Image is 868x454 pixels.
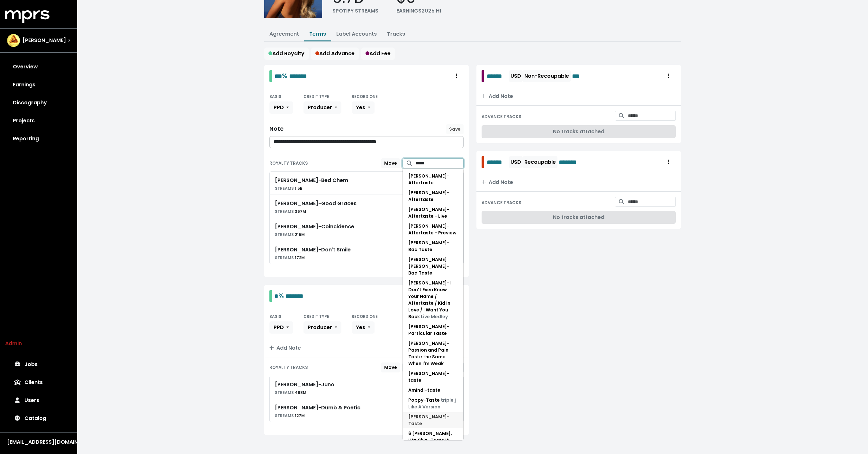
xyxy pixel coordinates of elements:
[403,412,463,429] button: [PERSON_NAME]-Taste
[421,313,448,320] span: Live Medley
[275,200,357,207] div: [PERSON_NAME] - Good Graces
[352,321,375,334] button: Yes
[275,209,294,214] span: STREAMS
[408,223,457,236] span: [PERSON_NAME] - Aftertaste - Preview
[269,160,308,166] small: ROYALTY TRACKS
[264,48,309,60] button: Add Royalty
[523,70,571,82] button: Non-Recoupable
[269,126,284,132] div: Note
[7,438,70,446] div: [EMAIL_ADDRESS][DOMAIN_NAME]
[269,101,293,114] button: PPD
[408,256,449,276] span: [PERSON_NAME] [PERSON_NAME] - Bad Taste
[5,373,72,391] a: Clients
[275,73,282,79] span: Edit value
[361,48,395,60] button: Add Fee
[275,390,306,395] small: 488M
[303,94,329,99] small: CREDIT TYPE
[274,104,284,111] span: PPD
[403,395,463,412] button: Poppy-Taste triple j Like A Version
[403,278,463,322] button: [PERSON_NAME]-I Don't Even Know Your Name / Aftertaste / Kid In Love / I Want You Back Live Medley
[275,246,351,254] div: [PERSON_NAME] - Don't Smile
[628,111,676,121] input: Search for tracks by title and link them to this advance
[311,48,359,60] button: Add Advance
[416,158,464,168] input: Search for tracks by title and link them to this royalty
[275,255,305,260] small: 172M
[275,186,294,191] span: STREAMS
[403,338,463,369] button: [PERSON_NAME]-Passion and Pain Taste the Same When I'm Weak
[408,323,449,336] span: [PERSON_NAME] - Particular Taste
[482,211,676,224] div: No tracks attached
[5,94,72,112] a: Discography
[403,385,463,395] button: Amindi-taste
[523,156,557,168] button: Recoupable
[352,94,378,99] small: RECORD ONE
[403,205,463,221] button: [PERSON_NAME]-Aftertaste - Live
[524,72,569,80] span: Non-Recoupable
[352,314,378,319] small: RECORD ONE
[384,364,397,371] span: Move
[356,104,365,111] span: Yes
[5,409,72,427] a: Catalog
[403,255,463,278] button: [PERSON_NAME] [PERSON_NAME]-Bad Taste
[408,414,449,427] span: [PERSON_NAME] - Taste
[408,397,456,410] span: triple j Like A Version
[403,188,463,205] button: [PERSON_NAME]-Aftertaste
[511,72,521,80] span: USD
[309,30,326,38] a: Terms
[5,76,72,94] a: Earnings
[269,344,301,352] span: Add Note
[403,221,463,238] button: [PERSON_NAME]-Aftertaste - Preview
[487,71,508,81] span: Edit value
[275,404,360,412] div: [PERSON_NAME] - Dumb & Poetic
[5,130,72,148] a: Reporting
[408,387,440,393] span: Amindi - taste
[275,293,278,299] span: Edit value
[303,321,341,334] button: Producer
[275,232,294,237] span: STREAMS
[278,291,284,300] span: %
[381,158,400,168] button: Move
[274,324,284,331] span: PPD
[269,30,299,38] a: Agreement
[559,157,588,167] span: Edit value
[482,179,513,186] span: Add Note
[509,70,523,82] button: USD
[487,157,508,167] span: Edit value
[408,173,449,186] span: [PERSON_NAME] - Aftertaste
[387,30,405,38] a: Tracks
[403,171,463,188] button: [PERSON_NAME]-Aftertaste
[285,293,303,299] span: Edit value
[572,71,583,81] span: Edit value
[269,94,281,99] small: BASIS
[282,71,287,80] span: %
[5,58,72,76] a: Overview
[275,255,294,260] span: STREAMS
[275,413,305,418] small: 127M
[269,321,293,334] button: PPD
[332,7,378,15] div: SPOTIFY STREAMS
[403,238,463,255] button: [PERSON_NAME]-Bad Taste
[476,87,681,105] button: Add Note
[5,112,72,130] a: Projects
[308,324,332,331] span: Producer
[5,438,72,446] button: [EMAIL_ADDRESS][DOMAIN_NAME]
[381,362,400,372] button: Move
[275,390,294,395] span: STREAMS
[482,92,513,100] span: Add Note
[366,50,391,57] span: Add Fee
[303,101,341,114] button: Producer
[5,355,72,373] a: Jobs
[275,413,294,418] span: STREAMS
[403,429,463,445] button: 6 [PERSON_NAME], Utp Skip-Taste It
[264,339,469,357] button: Add Note
[5,13,50,20] a: mprs logo
[662,70,676,82] button: Royalty administration options
[662,156,676,168] button: Royalty administration options
[628,197,676,207] input: Search for tracks by title and link them to this advance
[5,391,72,409] a: Users
[315,50,355,57] span: Add Advance
[408,397,456,410] span: Poppy - Taste
[303,314,329,319] small: CREDIT TYPE
[275,223,354,231] div: [PERSON_NAME] - Coincidence
[396,7,441,15] div: EARNINGS 2025 H1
